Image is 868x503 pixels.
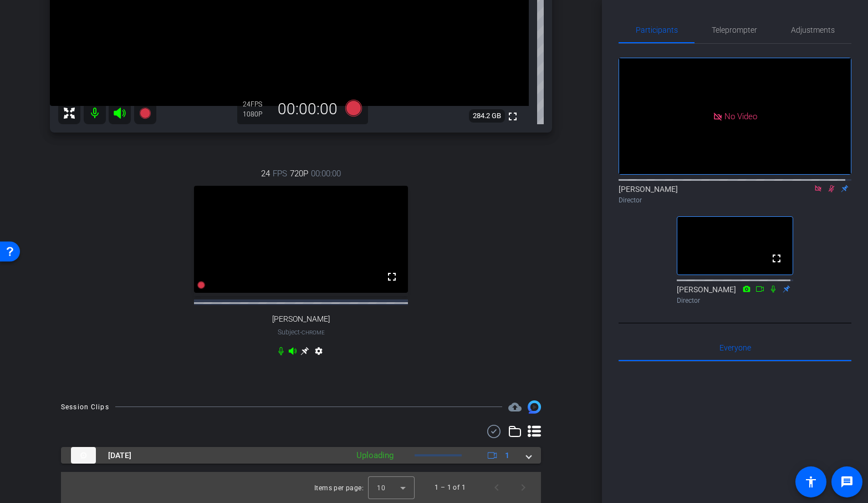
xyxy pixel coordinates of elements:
[273,167,287,180] span: FPS
[108,450,131,461] span: [DATE]
[243,100,270,109] div: 24
[840,475,854,489] mat-icon: message
[770,252,783,265] mat-icon: fullscreen
[351,449,399,462] div: Uploading
[508,400,522,414] mat-icon: cloud_upload
[677,284,793,306] div: [PERSON_NAME]
[510,474,537,501] button: Next page
[505,450,509,461] span: 1
[314,482,364,494] div: Items per page:
[508,400,522,414] span: Destinations for your clips
[791,26,835,34] span: Adjustments
[61,447,541,464] mat-expansion-panel-header: thumb-nail[DATE]Uploading1
[469,109,505,123] span: 284.2 GB
[272,314,330,324] span: [PERSON_NAME]
[251,100,262,108] span: FPS
[312,347,325,360] mat-icon: settings
[528,400,541,414] img: Session clips
[619,184,851,205] div: [PERSON_NAME]
[619,195,851,205] div: Director
[311,167,341,180] span: 00:00:00
[435,482,466,493] div: 1 – 1 of 1
[719,344,751,352] span: Everyone
[636,26,678,34] span: Participants
[270,100,345,119] div: 00:00:00
[804,475,818,489] mat-icon: accessibility
[300,328,302,336] span: -
[261,167,270,180] span: 24
[290,167,308,180] span: 720P
[385,270,399,283] mat-icon: fullscreen
[71,447,96,464] img: thumb-nail
[483,474,510,501] button: Previous page
[243,110,270,119] div: 1080P
[724,111,757,121] span: No Video
[677,296,793,306] div: Director
[278,327,325,337] span: Subject
[712,26,757,34] span: Teleprompter
[506,110,519,123] mat-icon: fullscreen
[61,402,109,413] div: Session Clips
[302,329,325,336] span: Chrome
